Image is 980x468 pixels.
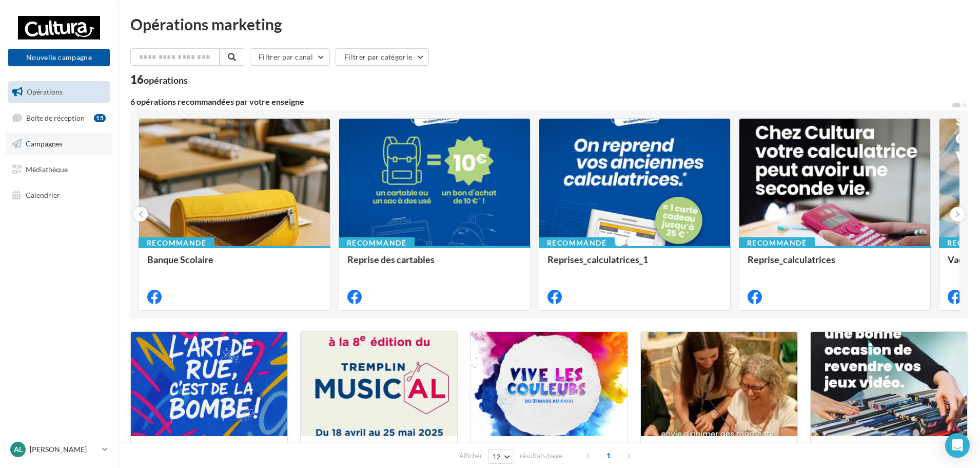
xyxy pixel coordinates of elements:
[945,433,970,458] div: Open Intercom Messenger
[459,451,482,461] span: Afficher
[94,114,106,122] div: 15
[147,254,213,265] span: Banque Scolaire
[6,159,112,180] a: Médiathèque
[8,49,110,66] button: Nouvelle campagne
[14,444,23,455] span: Al
[26,139,63,148] span: Campagnes
[130,16,968,32] div: Opérations marketing
[27,87,63,96] span: Opérations
[336,48,429,66] button: Filtrer par catégorie
[8,440,110,459] a: Al [PERSON_NAME]
[547,254,648,265] span: Reprises_calculatrices_1
[739,237,815,249] div: Recommandé
[26,113,85,122] span: Boîte de réception
[6,81,112,103] a: Opérations
[6,133,112,155] a: Campagnes
[748,254,835,265] span: Reprise_calculatrices
[493,453,501,461] span: 12
[26,190,60,199] span: Calendrier
[144,76,188,85] div: opérations
[30,444,98,455] p: [PERSON_NAME]
[139,237,214,249] div: Recommandé
[250,48,330,66] button: Filtrer par canal
[488,450,514,464] button: 12
[600,447,617,464] span: 1
[520,451,562,461] span: résultats/page
[26,165,68,174] span: Médiathèque
[6,184,112,206] a: Calendrier
[347,254,435,265] span: Reprise des cartables
[130,98,951,106] div: 6 opérations recommandées par votre enseigne
[339,237,415,249] div: Recommandé
[130,74,188,85] div: 16
[6,107,112,129] a: Boîte de réception15
[539,237,615,249] div: Recommandé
